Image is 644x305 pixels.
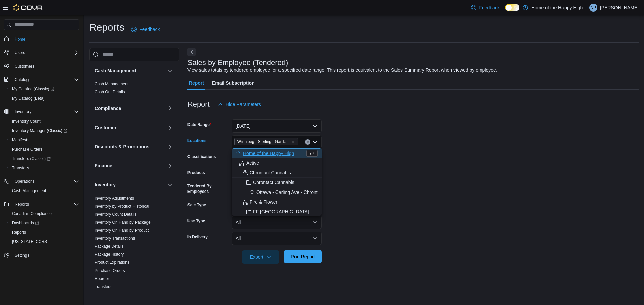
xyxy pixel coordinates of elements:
input: Dark Mode [505,4,519,11]
span: [US_STATE] CCRS [12,239,47,244]
button: FF [GEOGRAPHIC_DATA] [232,207,322,217]
a: Customers [12,62,37,70]
span: Transfers [9,164,79,172]
a: Cash Management [95,82,128,86]
label: Products [187,170,205,175]
button: Run Report [284,250,322,263]
button: Discounts & Promotions [95,143,165,150]
button: Compliance [95,105,165,112]
h3: Finance [95,162,112,169]
button: Inventory [95,181,165,188]
span: Purchase Orders [12,147,43,152]
span: FF [GEOGRAPHIC_DATA] [253,208,309,215]
span: Inventory Count Details [95,212,137,217]
button: Inventory [1,107,82,117]
button: All [232,232,322,245]
button: Next [187,48,196,56]
button: Home of the Happy High [232,149,322,158]
span: Home of the Happy High [243,150,294,157]
button: Active [232,158,322,168]
button: Customer [166,124,174,132]
button: Finance [95,162,165,169]
button: Ottawa - Carling Ave - Chrontact Cannabis [232,187,322,197]
a: Product Expirations [95,260,129,265]
label: Locations [187,138,207,143]
button: Export [242,250,279,264]
span: Inventory Count [9,117,79,125]
a: Home [12,35,28,43]
span: Inventory [15,109,31,115]
button: Chrontact Cannabis [232,168,322,178]
a: Inventory Count Details [95,212,137,217]
span: Purchase Orders [95,268,125,273]
button: Inventory Count [7,117,82,126]
span: Inventory Transactions [95,236,135,241]
p: [PERSON_NAME] [600,4,639,12]
button: Manifests [7,135,82,145]
span: Inventory Manager (Classic) [9,127,79,135]
span: Users [12,49,79,57]
a: Canadian Compliance [9,210,54,218]
span: Feedback [139,26,160,33]
a: Inventory Adjustments [95,196,134,201]
h3: Customer [95,124,116,131]
button: Canadian Compliance [7,209,82,218]
span: Catalog [12,76,79,84]
a: Transfers [95,284,111,289]
label: Date Range [187,122,211,127]
span: Operations [15,179,35,184]
button: [DATE] [232,119,322,133]
h3: Report [187,100,210,108]
button: Discounts & Promotions [166,143,174,151]
span: Hide Parameters [226,101,261,108]
a: Inventory Count [9,117,43,125]
span: Run Report [291,253,315,260]
button: Operations [12,177,37,185]
button: Users [1,48,82,57]
button: Catalog [1,75,82,84]
span: Package History [95,252,124,257]
nav: Complex example [4,31,79,278]
span: Reports [15,202,29,207]
span: Cash Out Details [95,89,125,95]
span: Chrontact Cannabis [253,179,294,186]
button: Cash Management [95,67,165,74]
span: My Catalog (Beta) [12,96,45,101]
label: Use Type [187,218,205,224]
span: Purchase Orders [9,145,79,153]
span: Settings [12,251,79,259]
p: Home of the Happy High [531,4,583,12]
span: Export [246,250,275,264]
span: My Catalog (Classic) [12,86,54,92]
span: Transfers (Classic) [9,155,79,163]
button: Finance [166,162,174,170]
button: My Catalog (Beta) [7,94,82,103]
a: Inventory Manager (Classic) [9,127,70,135]
span: Dashboards [9,219,79,227]
a: Inventory On Hand by Package [95,220,151,225]
span: Inventory Manager (Classic) [12,128,67,133]
h3: Discounts & Promotions [95,143,149,150]
span: Dashboards [12,220,39,226]
button: All [232,216,322,229]
span: Settings [15,253,29,258]
a: Purchase Orders [9,145,45,153]
button: Operations [1,177,82,186]
label: Classifications [187,154,216,159]
span: Manifests [9,136,79,144]
label: Is Delivery [187,234,208,240]
button: Cash Management [7,186,82,196]
span: Transfers (Classic) [12,156,51,161]
button: Compliance [166,104,174,112]
span: Transfers [12,165,29,171]
label: Tendered By Employees [187,183,229,194]
span: Canadian Compliance [12,211,52,216]
button: Reports [7,228,82,237]
button: Purchase Orders [7,145,82,154]
a: Inventory by Product Historical [95,204,149,209]
span: Report [189,76,204,90]
span: Washington CCRS [9,238,79,246]
a: Dashboards [9,219,42,227]
span: Canadian Compliance [9,210,79,218]
img: Cova [13,4,43,11]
